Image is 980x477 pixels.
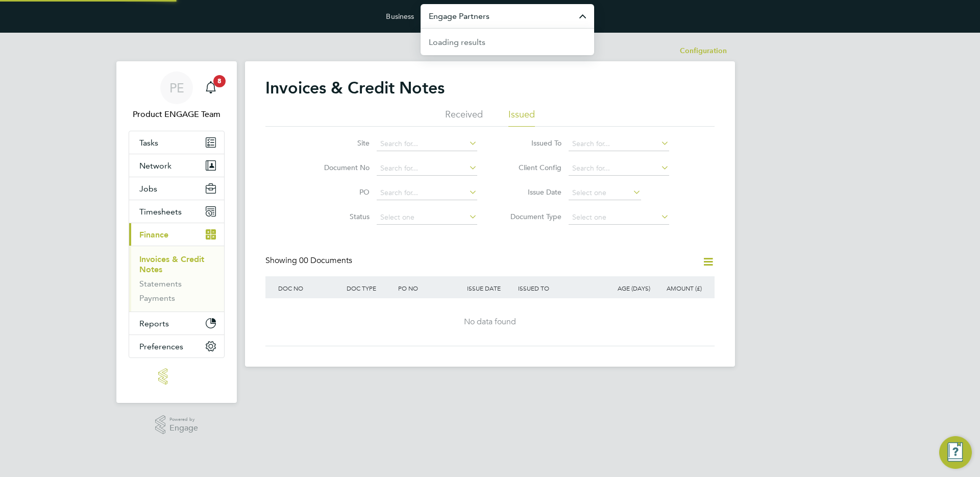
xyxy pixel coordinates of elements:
input: Search for... [569,137,669,151]
li: Received [445,108,483,127]
span: Network [139,161,171,171]
label: Status [311,212,370,221]
a: Go to home page [129,368,225,385]
input: Select one [569,186,641,200]
img: engage-logo-retina.png [158,368,195,385]
label: Document No [311,163,370,172]
div: AMOUNT (£) [653,276,704,300]
span: Product ENGAGE Team [129,108,225,121]
span: 00 Documents [299,255,352,266]
nav: Main navigation [116,61,237,403]
div: DOC TYPE [344,276,396,300]
label: Business [386,12,414,21]
button: Timesheets [129,200,224,223]
a: Statements [139,279,182,289]
li: Configuration [680,41,727,61]
span: Timesheets [139,207,182,217]
span: Finance [139,230,168,240]
button: Finance [129,223,224,246]
label: Client Config [503,163,561,172]
div: Loading results [429,36,485,49]
a: Invoices & Credit Notes [139,254,204,274]
div: AGE (DAYS) [601,276,653,300]
input: Select one [377,210,477,225]
input: Search for... [569,161,669,176]
div: DOC NO [276,276,344,300]
div: Finance [129,246,224,312]
a: Tasks [129,131,224,154]
label: Issue Date [503,187,561,197]
input: Search for... [377,137,477,151]
span: Preferences [139,342,183,351]
div: ISSUE DATE [464,276,516,300]
span: Jobs [139,184,157,194]
button: Reports [129,312,224,335]
span: PE [169,81,184,94]
input: Search for... [377,161,477,176]
a: PEProduct ENGAGE Team [129,71,225,121]
input: Search for... [377,186,477,200]
input: Select one [569,210,669,225]
label: Issued To [503,138,561,148]
a: Powered byEngage [155,415,199,435]
label: Document Type [503,212,561,221]
div: ISSUED TO [516,276,601,300]
label: PO [311,187,370,197]
label: Site [311,138,370,148]
li: Issued [508,108,535,127]
a: Payments [139,293,175,303]
span: Tasks [139,138,158,148]
span: Reports [139,319,169,328]
button: Network [129,154,224,177]
h2: Invoices & Credit Notes [265,78,445,98]
button: Preferences [129,335,224,357]
button: Jobs [129,177,224,200]
a: 8 [201,71,221,104]
span: Powered by [169,415,198,424]
div: Showing [265,255,354,266]
button: Engage Resource Center [939,436,972,469]
span: Engage [169,424,198,433]
div: PO NO [396,276,464,300]
div: No data found [276,317,704,327]
span: 8 [213,75,226,87]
